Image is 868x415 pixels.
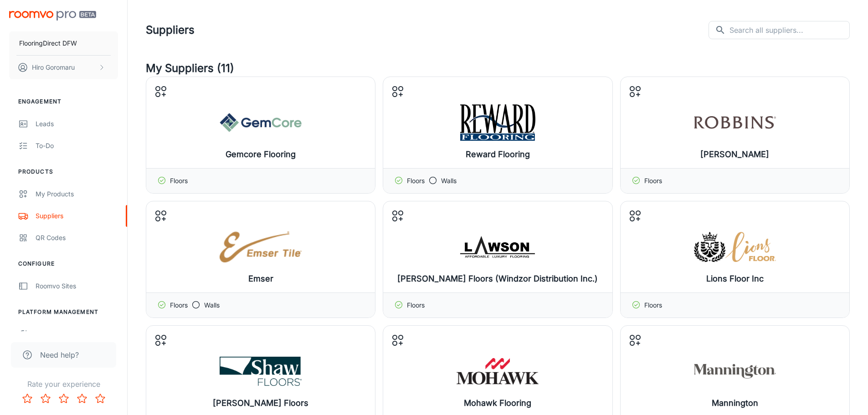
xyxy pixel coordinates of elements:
button: Rate 1 star [18,389,36,408]
div: QR Codes [36,233,118,243]
div: Roomvo Sites [36,281,118,291]
p: Walls [204,300,220,310]
p: Floors [407,176,425,186]
button: FlooringDirect DFW [9,31,118,55]
p: Floors [170,176,188,186]
div: To-do [36,141,118,151]
button: Rate 5 star [91,389,109,408]
h4: My Suppliers (11) [146,60,850,77]
p: Hiro Goromaru [32,62,75,72]
p: Floors [407,300,425,310]
p: Floors [170,300,188,310]
button: Hiro Goromaru [9,56,118,79]
div: My Products [36,189,118,199]
input: Search all suppliers... [729,21,850,39]
p: Floors [644,176,662,186]
span: Need help? [40,349,79,360]
h1: Suppliers [146,22,195,38]
button: Rate 3 star [55,389,73,408]
img: Roomvo PRO Beta [9,11,96,20]
p: Rate your experience [7,379,120,389]
p: Walls [441,176,457,186]
div: Leads [36,119,118,129]
button: Rate 4 star [73,389,91,408]
p: Floors [644,300,662,310]
p: FlooringDirect DFW [19,38,77,48]
button: Rate 2 star [36,389,55,408]
div: Suppliers [36,211,118,221]
div: User Administration [36,329,118,339]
